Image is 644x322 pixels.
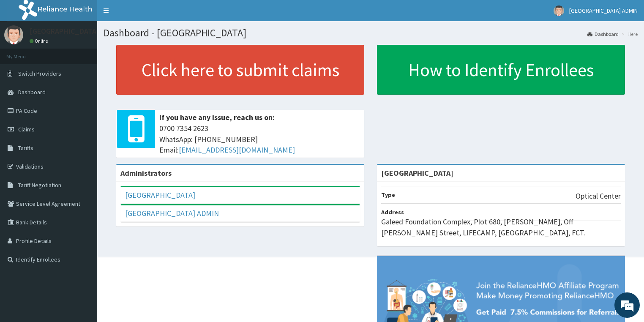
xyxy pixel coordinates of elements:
a: Dashboard [587,30,619,38]
p: [GEOGRAPHIC_DATA] ADMIN [30,27,122,35]
p: Optical Center [576,191,621,202]
a: [EMAIL_ADDRESS][DOMAIN_NAME] [179,145,295,155]
img: User Image [4,25,23,44]
span: Dashboard [18,88,46,96]
a: How to Identify Enrollees [377,45,625,95]
b: Type [381,191,395,199]
span: Tariffs [18,144,33,152]
span: Switch Providers [18,70,61,77]
b: Address [381,208,404,216]
a: Click here to submit claims [116,45,364,95]
h1: Dashboard - [GEOGRAPHIC_DATA] [104,27,638,38]
span: Tariff Negotiation [18,181,61,189]
b: If you have any issue, reach us on: [159,112,275,122]
a: [GEOGRAPHIC_DATA] [125,190,195,200]
p: Galeed Foundation Complex, Plot 680, [PERSON_NAME], Off [PERSON_NAME] Street, LIFECAMP, [GEOGRAPH... [381,216,621,238]
span: 0700 7354 2623 WhatsApp: [PHONE_NUMBER] Email: [159,123,360,156]
a: Online [30,38,50,44]
strong: [GEOGRAPHIC_DATA] [381,168,453,178]
span: Claims [18,126,35,133]
a: [GEOGRAPHIC_DATA] ADMIN [125,208,219,218]
img: User Image [554,5,564,16]
span: [GEOGRAPHIC_DATA] ADMIN [569,7,638,14]
b: Administrators [120,168,172,178]
li: Here [619,30,638,38]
